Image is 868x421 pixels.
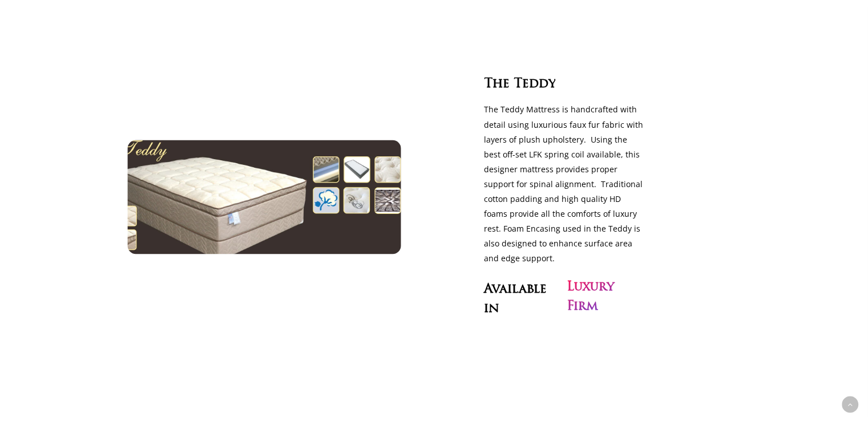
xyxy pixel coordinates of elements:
[513,77,555,92] span: Teddy
[483,102,644,265] p: The Teddy Mattress is handcrafted with detail using luxurious faux fur fabric with layers of plus...
[483,77,509,92] span: The
[842,396,858,413] a: Back to top
[483,72,663,92] h3: The Teddy
[567,277,646,316] h3: Luxury Firm
[483,301,499,316] span: in
[483,282,546,297] span: Available
[483,277,563,316] h3: Available in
